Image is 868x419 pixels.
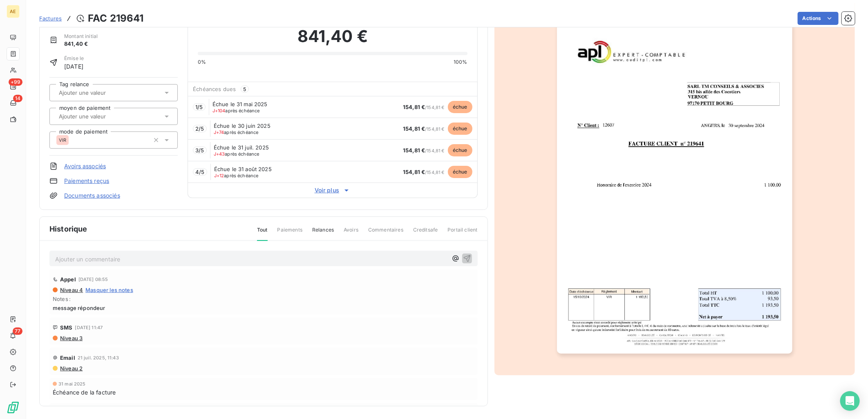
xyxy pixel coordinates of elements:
a: Avoirs associés [64,162,106,170]
span: 154,81 € [403,147,425,154]
input: Ajouter une valeur [58,89,140,96]
span: J+43 [214,151,225,157]
a: Paiements reçus [64,177,109,185]
span: message répondeur [53,305,474,311]
span: 0% [198,58,206,66]
span: 77 [13,328,22,335]
span: [DATE] 11:47 [75,325,103,330]
span: Historique [49,223,87,234]
span: Échue le 31 juil. 2025 [214,144,269,151]
span: [DATE] 08:55 [78,277,108,282]
span: VIR [59,138,66,143]
span: Échue le 30 juin 2025 [214,123,271,129]
span: SMS [60,324,72,331]
span: Factures [39,15,62,22]
h3: FAC 219641 [88,11,144,26]
span: / 154,81 € [403,148,445,154]
span: échue [448,166,472,178]
span: 14 [13,95,22,102]
span: +99 [9,78,22,86]
span: Relances [312,226,334,240]
span: échue [448,144,472,156]
span: / 154,81 € [403,169,445,175]
span: 100% [454,58,468,66]
span: Échue le 31 août 2025 [214,166,272,172]
span: 154,81 € [403,125,425,132]
span: Niveau 3 [59,335,83,341]
span: Email [60,354,75,361]
span: 21 juil. 2025, 11:43 [78,355,119,360]
span: Avoirs [344,226,358,240]
button: Actions [798,12,839,25]
span: Niveau 2 [59,365,83,372]
span: Niveau 4 [59,287,83,293]
span: Échéances dues [193,86,236,92]
span: échue [448,101,472,113]
span: Échue le 31 mai 2025 [213,101,268,107]
span: après échéance [214,130,259,135]
span: 154,81 € [403,104,425,110]
span: [DATE] [64,62,84,71]
span: 1 / 5 [195,104,203,110]
span: 841,40 € [64,40,98,48]
span: Notes : [53,296,474,302]
span: 2 / 5 [195,125,204,132]
span: 841,40 € [298,24,368,49]
span: Tout [257,226,268,241]
span: 154,81 € [403,169,425,175]
a: Factures [39,14,62,22]
span: J+12 [214,173,224,178]
span: Voir plus [188,186,477,194]
span: 3 / 5 [195,147,204,154]
img: Logo LeanPay [7,401,20,414]
span: Creditsafe [413,226,438,240]
span: 31 mai 2025 [58,381,86,386]
span: 5 [241,85,248,93]
span: Commentaires [368,226,403,240]
span: Portail client [447,226,477,240]
span: J+104 [213,108,226,114]
span: / 154,81 € [403,126,445,132]
span: 4 / 5 [195,169,204,175]
div: AE [7,5,20,18]
a: Documents associés [64,192,120,200]
span: après échéance [213,108,260,113]
div: Open Intercom Messenger [840,391,860,411]
span: J+74 [214,129,224,135]
span: Montant initial [64,33,98,40]
span: Paiements [277,226,302,240]
span: après échéance [214,152,260,156]
span: Échéance de la facture [53,388,116,397]
span: échue [448,123,472,135]
span: Appel [60,276,76,283]
input: Ajouter une valeur [58,113,140,120]
img: invoice_thumbnail [557,21,792,354]
span: après échéance [214,173,259,178]
span: / 154,81 € [403,105,445,110]
span: Masquer les notes [85,287,133,293]
span: Émise le [64,55,84,62]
